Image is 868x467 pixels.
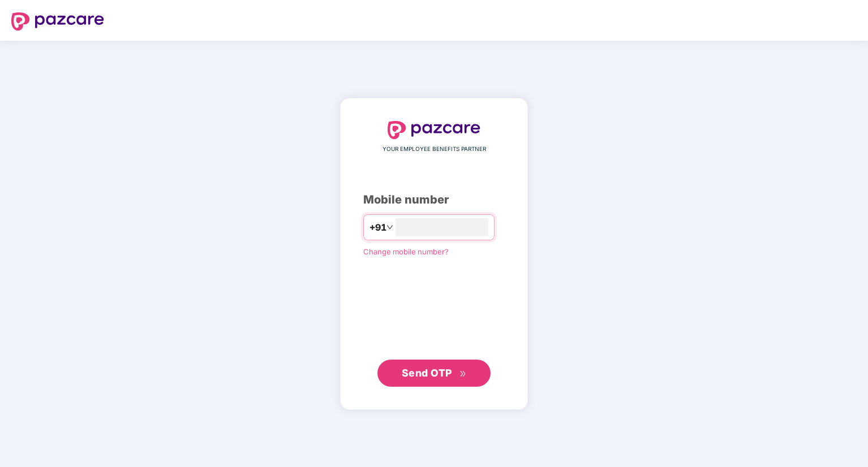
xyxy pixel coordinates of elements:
[369,220,386,235] span: +91
[383,145,486,154] span: YOUR EMPLOYEE BENEFITS PARTNER
[386,224,393,231] span: down
[11,12,104,31] img: logo
[377,360,491,387] button: Send OTPdouble-right
[402,367,452,379] span: Send OTP
[363,191,505,209] div: Mobile number
[388,121,480,139] img: logo
[459,370,467,378] span: double-right
[363,247,449,256] a: Change mobile number?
